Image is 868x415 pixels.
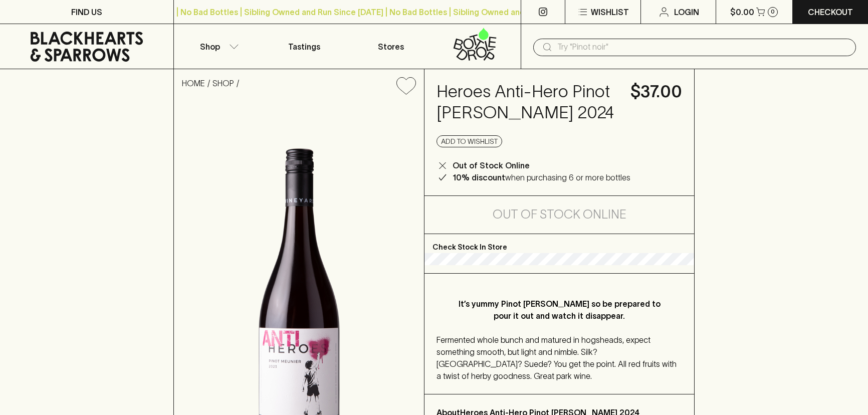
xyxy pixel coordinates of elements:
[200,41,220,53] p: Shop
[424,234,694,253] p: Check Stock In Store
[182,79,205,88] a: HOME
[212,79,234,88] a: SHOP
[591,6,629,18] p: Wishlist
[453,173,505,182] b: 10% discount
[347,24,434,69] a: Stores
[630,81,682,102] h4: $37.00
[71,6,102,18] p: FIND US
[674,6,699,18] p: Login
[437,81,618,123] h4: Heroes Anti-Hero Pinot [PERSON_NAME] 2024
[453,171,630,183] p: when purchasing 6 or more bottles
[174,24,261,69] button: Shop
[557,39,848,55] input: Try "Pinot noir"
[392,73,420,99] button: Add to wishlist
[493,206,626,223] h5: Out of Stock Online
[288,41,320,53] p: Tastings
[808,6,853,18] p: Checkout
[771,9,775,15] p: 0
[437,335,677,380] span: Fermented whole bunch and matured in hogsheads, expect something smooth, but light and nimble. Si...
[261,24,347,69] a: Tastings
[437,135,502,147] button: Add to wishlist
[457,298,662,322] p: It’s yummy Pinot [PERSON_NAME] so be prepared to pour it out and watch it disappear.
[378,41,404,53] p: Stores
[453,159,530,171] p: Out of Stock Online
[730,6,754,18] p: $0.00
